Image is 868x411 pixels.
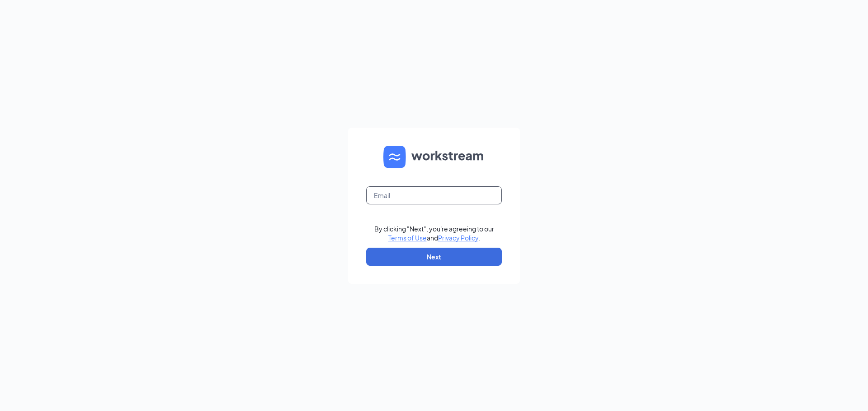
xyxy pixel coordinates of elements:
[366,186,502,204] input: Email
[438,234,478,242] a: Privacy Policy
[383,146,485,168] img: WS logo and Workstream text
[366,248,502,266] button: Next
[374,224,494,242] div: By clicking "Next", you're agreeing to our and .
[388,234,427,242] a: Terms of Use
